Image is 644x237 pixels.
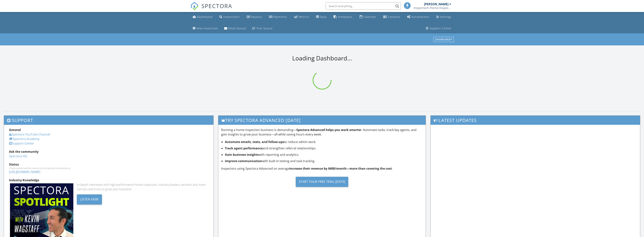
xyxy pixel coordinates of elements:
[411,15,429,19] div: Automations
[332,14,354,20] a: Templates
[225,140,423,144] li: to reduce admin work.
[225,159,423,163] li: with built-in texting and task tracking.
[315,14,328,20] a: Data
[218,116,426,125] h3: Try spectora advanced [DATE]
[225,159,262,163] strong: Improve communication
[440,15,451,19] div: Settings
[218,14,241,20] a: Inspections
[221,166,423,171] p: Inspectors using Spectora Advanced on average .
[9,132,50,136] a: Spectora YouTube Channel
[268,14,289,20] a: Payments
[431,116,640,125] h3: Latest Updates
[223,25,248,32] a: Email Queue
[225,140,284,144] strong: Automate emails, texts, and follow-ups
[388,15,400,19] div: Contacts
[9,141,34,145] a: Support Center
[251,15,262,19] div: Payouts
[190,5,232,13] a: SPECTORA
[197,15,212,19] div: Dashboard
[251,25,274,32] a: Text Queue
[424,25,453,32] a: Support Center
[435,38,452,41] div: Dashboards
[245,14,264,20] a: Payouts
[363,15,376,19] div: Calendar
[435,14,453,20] a: Settings
[289,166,392,171] strong: increase their revenue by $600/month—more than covering the cost
[9,128,21,132] strong: General
[225,152,423,157] li: with reporting and analytics.
[320,15,327,19] div: Data
[191,14,214,20] a: Dashboard
[9,149,208,154] div: Ask the community
[414,6,451,10] div: Inspectech Home Inspection Services LLC
[9,167,208,170] div: Check system performance and scheduled maintenance.
[433,37,454,42] button: Dashboards
[429,26,451,30] div: Support Center
[296,128,361,132] strong: Spectora Advanced helps you work smarter
[77,197,102,201] a: Listen Here
[190,2,199,10] img: The Best Home Inspection Software - Spectora
[191,25,220,32] a: New Inspection
[382,14,402,20] a: Contacts
[338,15,352,19] div: Templates
[273,15,287,19] div: Payments
[9,170,40,174] a: [URL][DOMAIN_NAME]
[223,15,240,19] div: Inspections
[406,14,431,20] a: Automations (Basic)
[221,128,423,137] p: Running a home inspection business is demanding— . Automate tasks, track key agents, and gain ins...
[299,15,309,19] div: Metrics
[225,146,423,150] li: and strengthen referral relationships.
[256,26,273,30] div: Text Queue
[221,174,423,190] a: Start Your Free Trial [DATE]
[4,116,213,125] h3: Support
[228,26,246,30] div: Email Queue
[225,146,263,150] strong: Track agent performance
[358,14,378,20] a: Calendar
[77,194,102,205] div: Listen Here
[326,2,401,10] input: Search everything...
[293,14,311,20] a: Metrics
[9,137,39,141] a: Spectora Academy
[196,26,218,30] div: New Inspection
[9,162,208,167] div: Status
[9,178,208,182] div: Industry Knowledge
[296,177,348,187] div: Start Your Free Trial [DATE]
[9,154,27,158] a: Spectora HQ
[201,2,232,10] span: SPECTORA
[77,182,208,191] div: In-depth interviews with high-performance home inspectors, industry leaders, vendors and more. Ge...
[424,2,448,6] div: [PERSON_NAME]
[225,153,259,157] strong: Gain business insights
